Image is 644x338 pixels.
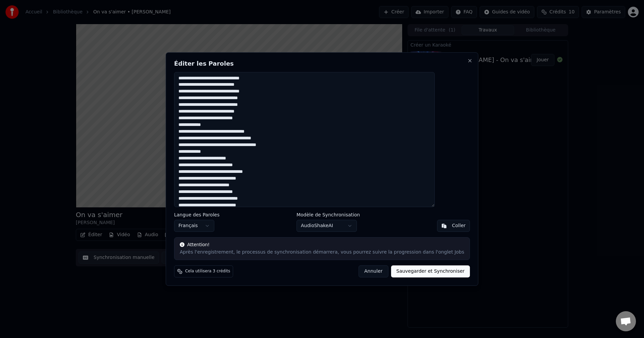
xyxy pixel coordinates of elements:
[391,265,470,277] button: Sauvegarder et Synchroniser
[180,242,464,248] div: Attention!
[185,269,230,274] span: Cela utilisera 3 crédits
[174,212,220,217] label: Langue des Paroles
[180,249,464,256] div: Après l'enregistrement, le processus de synchronisation démarrera, vous pourrez suivre la progres...
[359,265,388,277] button: Annuler
[437,220,470,232] button: Coller
[174,61,470,67] h2: Éditer les Paroles
[452,222,466,229] div: Coller
[297,212,360,217] label: Modèle de Synchronisation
